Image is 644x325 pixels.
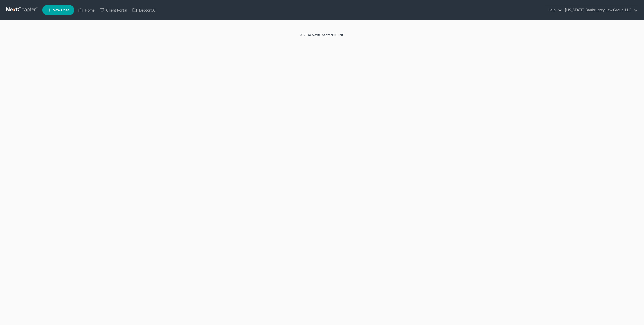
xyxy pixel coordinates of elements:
[130,6,158,15] a: DebtorCC
[76,6,97,15] a: Home
[545,6,562,15] a: Help
[562,6,638,15] a: [US_STATE] Bankruptcy Law Group, LLC
[97,6,130,15] a: Client Portal
[179,32,465,41] div: 2025 © NextChapterBK, INC
[42,5,74,15] new-legal-case-button: New Case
